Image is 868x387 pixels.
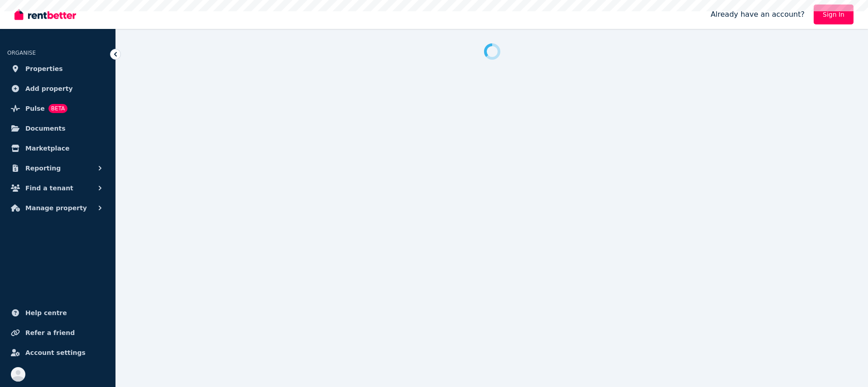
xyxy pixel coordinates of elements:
[7,324,108,342] a: Refer a friend
[25,347,86,358] span: Account settings
[25,203,87,213] span: Manage property
[7,344,108,362] a: Account settings
[25,123,66,134] span: Documents
[25,143,69,154] span: Marketplace
[7,199,108,217] button: Manage property
[710,9,805,20] span: Already have an account?
[25,327,75,338] span: Refer a friend
[14,8,76,21] img: RentBetter
[7,99,108,118] a: PulseBETA
[25,63,63,74] span: Properties
[7,80,108,98] a: Add property
[25,163,61,174] span: Reporting
[7,139,108,157] a: Marketplace
[7,50,36,56] span: ORGANISE
[7,60,108,78] a: Properties
[25,183,73,193] span: Find a tenant
[25,103,45,114] span: Pulse
[25,83,73,94] span: Add property
[7,179,108,197] button: Find a tenant
[7,159,108,177] button: Reporting
[7,119,108,137] a: Documents
[48,104,67,113] span: BETA
[7,304,108,322] a: Help centre
[814,5,854,24] a: Sign In
[25,307,67,318] span: Help centre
